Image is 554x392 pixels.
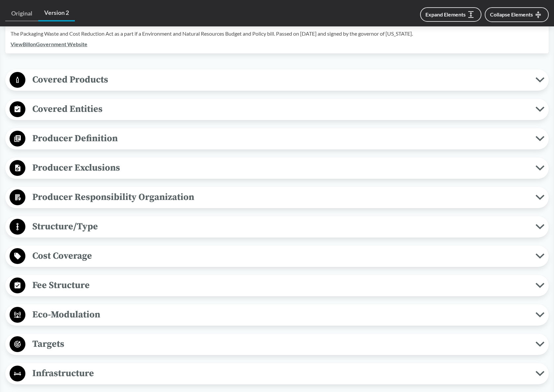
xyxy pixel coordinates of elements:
[38,5,75,21] a: Version 2
[485,7,549,22] button: Collapse Elements
[8,336,546,353] button: Targets
[25,160,536,175] span: Producer Exclusions
[8,365,546,382] button: Infrastructure
[25,248,536,263] span: Cost Coverage
[8,160,546,177] button: Producer Exclusions
[8,72,546,88] button: Covered Products
[25,307,536,322] span: Eco-Modulation
[25,337,536,351] span: Targets
[11,20,543,28] h2: Overview
[11,41,87,47] a: ViewBillonGovernment Website
[8,101,546,118] button: Covered Entities
[25,131,536,146] span: Producer Definition
[25,366,536,381] span: Infrastructure
[8,189,546,206] button: Producer Responsibility Organization
[25,278,536,293] span: Fee Structure
[11,30,543,38] p: The Packaging Waste and Cost Reduction Act as a part if a Environment and Natural Resources Budge...
[5,6,38,21] a: Original
[25,190,536,205] span: Producer Responsibility Organization
[420,7,481,22] button: Expand Elements
[25,102,536,116] span: Covered Entities
[25,219,536,234] span: Structure/Type
[8,248,546,265] button: Cost Coverage
[8,307,546,323] button: Eco-Modulation
[8,218,546,235] button: Structure/Type
[8,130,546,147] button: Producer Definition
[25,72,536,87] span: Covered Products
[8,277,546,294] button: Fee Structure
